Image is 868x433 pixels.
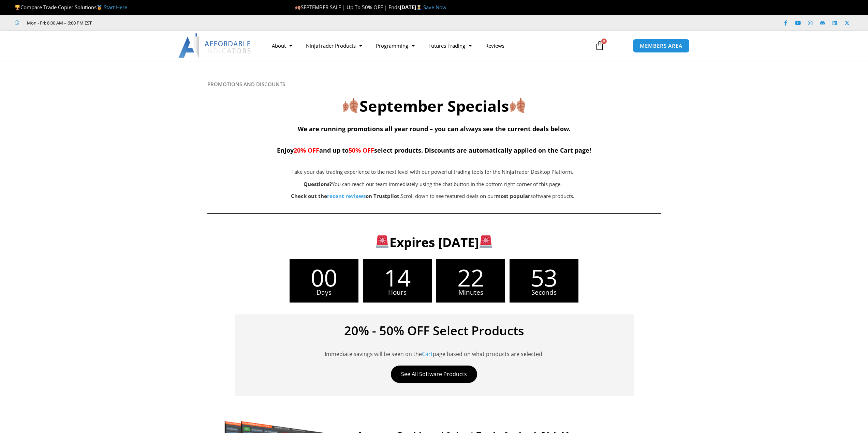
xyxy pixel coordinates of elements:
span: 53 [510,266,578,289]
a: About [265,38,299,53]
h6: PROMOTIONS AND DISCOUNTS [207,81,661,88]
img: 🚨 [480,235,492,248]
span: Take your day trading experience to the next level with our powerful trading tools for the NinjaT... [292,168,573,175]
img: 🥇 [97,5,102,10]
a: Cart [422,350,433,358]
span: Mon - Fri: 8:00 AM – 6:00 PM EST [25,19,92,27]
span: SEPTEMBER SALE | Up To 50% OFF | Ends [295,4,400,11]
a: Programming [369,38,422,53]
img: 🏆 [15,5,20,10]
a: 0 [585,36,615,56]
strong: Questions? [304,181,332,187]
img: ⌛ [416,5,422,10]
b: most popular [496,192,530,199]
a: See All Software Products [391,366,477,383]
img: LogoAI | Affordable Indicators – NinjaTrader [178,33,252,58]
img: 🍂 [510,98,525,113]
a: recent reviews [327,192,366,199]
span: We are running promotions all year round – you can always see the current deals below. [298,125,571,133]
span: Compare Trade Copier Solutions [15,4,127,11]
a: Save Now [423,4,446,11]
span: 22 [436,266,505,289]
h2: September Specials [207,96,661,116]
p: Scroll down to see featured deals on our software products. [241,191,624,201]
a: Start Here [104,4,127,11]
h4: 20% - 50% OFF Select Products [245,325,623,337]
span: MEMBERS AREA [640,43,682,48]
nav: Menu [265,38,587,53]
a: Reviews [479,38,511,53]
strong: Check out the on Trustpilot. [291,192,401,199]
span: 50% OFF [349,146,374,154]
strong: [DATE] [400,4,423,11]
span: Minutes [436,289,505,296]
span: Seconds [510,289,578,296]
a: Futures Trading [422,38,479,53]
img: 🍂 [295,5,300,10]
img: 🍂 [343,98,358,113]
h3: Expires [DATE] [218,234,650,250]
span: Hours [363,289,432,296]
a: MEMBERS AREA [633,39,690,53]
span: Days [290,289,358,296]
p: Immediate savings will be seen on the page based on what products are selected. [245,340,623,359]
iframe: Customer reviews powered by Trustpilot [101,19,204,26]
span: 20% OFF [294,146,319,154]
p: You can reach our team immediately using the chat button in the bottom right corner of this page. [241,180,624,189]
span: 00 [290,266,358,289]
span: 14 [363,266,432,289]
span: 0 [601,38,607,44]
span: Enjoy and up to select products. Discounts are automatically applied on the Cart page! [277,146,591,154]
img: 🚨 [376,235,388,248]
a: NinjaTrader Products [299,38,369,53]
